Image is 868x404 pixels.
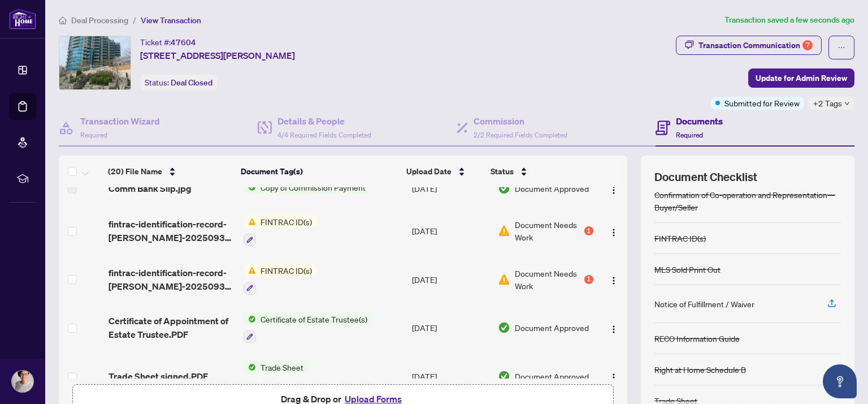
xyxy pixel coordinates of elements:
[654,332,740,345] div: RECO Information Guide
[244,181,370,194] button: Status IconCopy of Commission Payment
[654,232,706,244] div: FINTRAC ID(s)
[498,370,510,382] img: Document Status
[406,165,452,178] span: Upload Date
[605,270,623,289] button: Logo
[698,36,813,54] div: Transaction Communication
[724,14,854,27] article: Transaction saved a few seconds ago
[609,373,618,382] img: Logo
[277,114,371,128] h4: Details & People
[108,217,235,244] span: fintrac-identification-record-[PERSON_NAME]-20250930-154608.pdf
[515,370,589,382] span: Document Approved
[654,298,754,310] div: Notice of Fulfillment / Waiver
[12,371,33,392] img: Profile Icon
[515,182,589,195] span: Document Approved
[609,186,618,195] img: Logo
[244,361,308,392] button: Status IconTrade Sheet
[584,226,593,235] div: 1
[80,114,160,128] h4: Transaction Wizard
[823,364,857,398] button: Open asap
[654,263,721,276] div: MLS Sold Print Out
[654,363,746,376] div: Right at Home Schedule B
[108,314,235,341] span: Certificate of Appointment of Estate Trustee.PDF
[515,321,589,334] span: Document Approved
[71,15,128,25] span: Deal Processing
[605,367,623,385] button: Logo
[407,170,493,207] td: [DATE]
[244,313,372,343] button: Status IconCertificate of Estate Trustee(s)
[9,8,36,29] img: logo
[474,131,567,139] span: 2/2 Required Fields Completed
[605,222,623,240] button: Logo
[80,131,107,139] span: Required
[654,188,841,213] div: Confirmation of Co-operation and Representation—Buyer/Seller
[515,267,581,292] span: Document Needs Work
[498,225,510,237] img: Document Status
[59,16,67,24] span: home
[676,114,723,128] h4: Documents
[256,216,316,228] span: FINTRAC ID(s)
[277,131,371,139] span: 4/4 Required Fields Completed
[244,264,316,295] button: Status IconFINTRAC ID(s)
[171,37,196,48] span: 47604
[244,313,256,325] img: Status Icon
[802,40,813,50] div: 7
[256,264,316,277] span: FINTRAC ID(s)
[498,321,510,334] img: Document Status
[256,313,372,325] span: Certificate of Estate Trustee(s)
[498,182,510,195] img: Document Status
[256,181,370,194] span: Copy of Commission Payment
[498,273,510,286] img: Document Status
[605,179,623,197] button: Logo
[236,156,402,187] th: Document Tag(s)
[491,165,514,178] span: Status
[108,266,235,293] span: fintrac-identification-record-[PERSON_NAME]-20250930-154642.pdf
[244,264,256,277] img: Status Icon
[244,216,316,246] button: Status IconFINTRAC ID(s)
[515,218,581,243] span: Document Needs Work
[605,319,623,337] button: Logo
[140,75,217,90] div: Status:
[256,361,308,373] span: Trade Sheet
[837,44,845,51] span: ellipsis
[676,131,703,139] span: Required
[609,325,618,334] img: Logo
[609,228,618,237] img: Logo
[59,36,131,89] img: IMG-S12147962_1.jpg
[140,36,196,49] div: Ticket #:
[141,15,201,25] span: View Transaction
[402,156,486,187] th: Upload Date
[474,114,567,128] h4: Commission
[407,255,493,304] td: [DATE]
[748,68,854,88] button: Update for Admin Review
[407,352,493,401] td: [DATE]
[407,207,493,255] td: [DATE]
[244,181,256,194] img: Status Icon
[140,49,295,62] span: [STREET_ADDRESS][PERSON_NAME]
[407,304,493,353] td: [DATE]
[654,169,757,185] span: Document Checklist
[756,69,847,87] span: Update for Admin Review
[676,36,822,55] button: Transaction Communication7
[724,97,800,109] span: Submitted for Review
[108,369,208,383] span: Trade Sheet signed.PDF
[584,275,593,284] div: 1
[108,182,192,195] span: Comm Bank Slip.jpg
[108,165,162,178] span: (20) File Name
[244,361,256,373] img: Status Icon
[171,78,212,88] span: Deal Closed
[486,156,588,187] th: Status
[609,276,618,285] img: Logo
[133,14,136,27] li: /
[103,156,236,187] th: (20) File Name
[844,101,850,106] span: down
[244,216,256,228] img: Status Icon
[813,97,842,110] span: +2 Tags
